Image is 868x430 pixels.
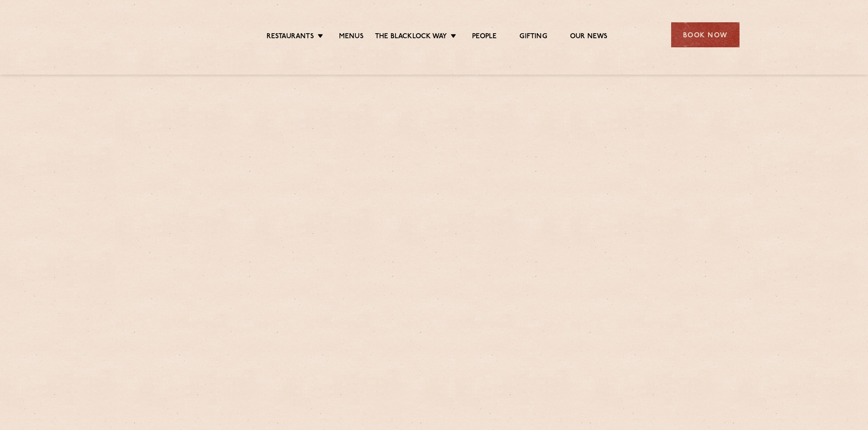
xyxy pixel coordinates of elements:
a: People [472,32,497,42]
a: Our News [570,32,608,42]
a: Restaurants [267,32,314,42]
img: svg%3E [129,9,208,61]
div: Book Now [671,22,740,47]
a: The Blacklock Way [375,32,447,42]
a: Gifting [519,32,547,42]
a: Menus [339,32,364,42]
